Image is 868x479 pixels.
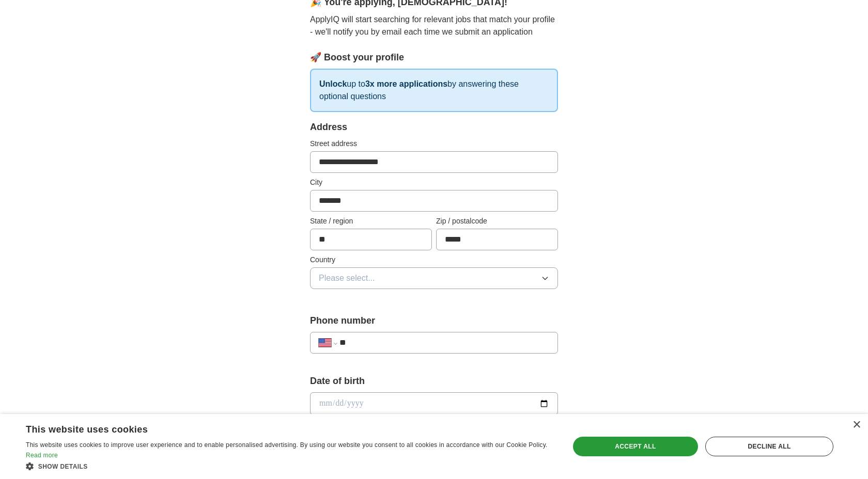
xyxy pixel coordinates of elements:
[310,267,558,289] button: Please select...
[310,254,558,265] label: Country
[705,437,833,456] div: Decline all
[436,216,558,227] label: Zip / postalcode
[310,51,558,65] div: 🚀 Boost your profile
[38,463,88,470] span: Show details
[853,421,860,429] div: Close
[319,272,375,284] span: Please select...
[310,120,558,134] div: Address
[26,461,553,471] div: Show details
[319,79,347,88] strong: Unlock
[310,374,558,388] label: Date of birth
[310,13,558,38] p: ApplyIQ will start searching for relevant jobs that match your profile - we'll notify you by emai...
[310,177,558,188] label: City
[310,138,558,149] label: Street address
[26,420,528,436] div: This website uses cookies
[573,437,698,456] div: Accept all
[26,441,548,449] span: This website uses cookies to improve user experience and to enable personalised advertising. By u...
[26,452,58,459] a: Read more, opens a new window
[310,216,432,227] label: State / region
[310,69,558,112] p: up to by answering these optional questions
[310,314,558,328] label: Phone number
[365,79,447,88] strong: 3x more applications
